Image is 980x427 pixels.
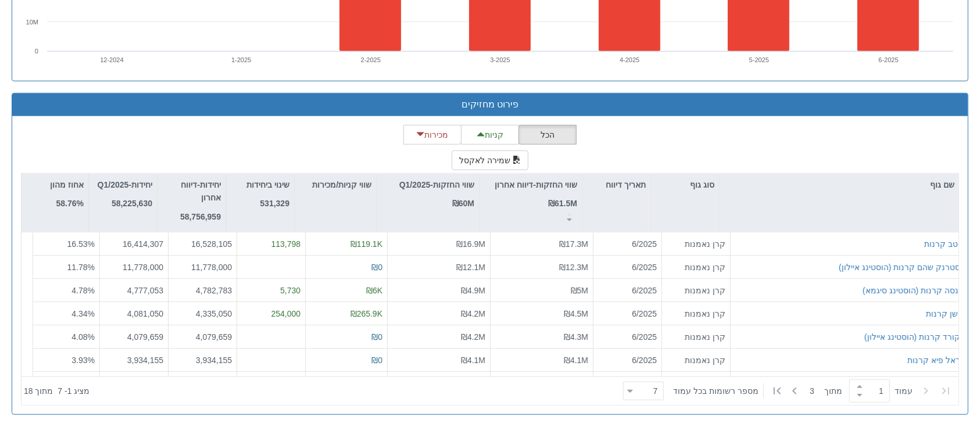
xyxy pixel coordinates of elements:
span: ₪119.1K [350,239,382,249]
button: אושן קרנות [926,307,965,319]
text: 4-2025 [620,56,639,63]
text: 3-2025 [490,56,510,63]
div: 11.78 % [38,261,95,272]
span: ₪0 [371,262,382,271]
text: 1-2025 [231,56,251,63]
div: 4.78 % [38,284,95,296]
div: קרן נאמנות [667,331,725,342]
div: ‏מציג 1 - 7 ‏ מתוך 18 [24,378,90,404]
text: 12-2024 [100,56,123,63]
span: ‏מספר רשומות בכל עמוד [673,385,759,397]
div: 11,778,000 [173,261,232,272]
div: 3.93 % [38,354,95,365]
text: 6-2025 [879,56,899,63]
span: ₪4.1M [461,355,485,364]
div: 5,730 [242,284,301,296]
button: אקורד קרנות (הוסטינג איילון) [864,331,965,342]
span: ₪4.9M [461,285,485,295]
span: ₪5M [571,285,588,295]
div: 4,782,783 [173,284,232,296]
div: 3,934,155 [105,354,163,365]
p: יחידות-Q1/2025 [98,178,152,191]
strong: 58.76% [56,199,84,208]
div: 11,778,000 [105,261,163,272]
div: 6/2025 [598,238,657,250]
div: קרן נאמנות [667,238,725,250]
div: 113,798 [242,238,301,250]
text: 0 [35,48,38,55]
div: 3,934,155 [173,354,232,365]
div: 6/2025 [598,331,657,342]
span: ‏עמוד [895,385,913,397]
div: 4.34 % [38,307,95,319]
strong: 531,329 [260,199,289,208]
div: קרן נאמנות [667,354,725,365]
div: 6/2025 [598,307,657,319]
span: ₪0 [371,332,382,341]
div: 6/2025 [598,354,657,365]
p: שווי החזקות-Q1/2025 [399,178,474,191]
div: 16.53 % [38,238,95,250]
span: ₪16.9M [456,239,485,249]
button: מיטב קרנות [924,238,965,250]
div: סוג גוף [651,174,719,196]
span: ₪4.2M [461,308,485,318]
strong: 58,225,630 [112,199,152,208]
div: שווי קניות/מכירות [295,174,376,209]
button: פסטרנק שהם קרנות (הוסטינג איילון) [839,261,965,272]
span: ₪6K [366,285,382,295]
div: 4.08 % [38,331,95,342]
div: 4,081,050 [105,307,163,319]
div: תאריך דיווח [582,174,650,196]
strong: ₪61.5M [548,199,577,208]
button: פינסה קרנות (הוסטינג סיגמא) [863,284,965,296]
text: 5-2025 [749,56,769,63]
span: ₪4.1M [564,355,588,364]
p: אחוז מהון [50,178,84,191]
button: הראל פיא קרנות [907,354,965,365]
span: ₪12.3M [559,262,588,271]
div: 4,079,659 [173,331,232,342]
p: שינוי ביחידות [246,178,289,191]
span: 3 [810,385,824,397]
text: 10M [26,19,38,26]
button: שמירה לאקסל [452,150,528,170]
p: יחידות-דיווח אחרון [162,178,221,204]
div: 4,335,050 [173,307,232,319]
div: 6/2025 [598,261,657,272]
button: קניות [461,125,519,145]
div: 16,414,307 [105,238,163,250]
div: 4,777,053 [105,284,163,296]
span: ₪12.1M [456,262,485,271]
strong: 58,756,959 [180,212,221,221]
div: קרן נאמנות [667,261,725,272]
span: ₪265.9K [350,308,382,318]
span: ₪4.5M [564,308,588,318]
button: הכל [518,125,577,145]
text: 2-2025 [361,56,381,63]
div: קרן נאמנות [667,284,725,296]
span: ₪0 [371,355,382,364]
div: שם גוף [720,174,959,196]
div: 16,528,105 [173,238,232,250]
span: ₪4.2M [461,332,485,341]
h3: פירוט מחזיקים [21,99,959,110]
div: ‏ מתוך [618,378,956,404]
span: ₪4.3M [564,332,588,341]
div: קרן נאמנות [667,307,725,319]
div: 6/2025 [598,284,657,296]
button: מכירות [403,125,462,145]
p: שווי החזקות-דיווח אחרון [495,178,577,191]
span: ₪17.3M [559,239,588,249]
strong: ₪60M [452,199,474,208]
div: 254,000 [242,307,301,319]
div: 4,079,659 [105,331,163,342]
